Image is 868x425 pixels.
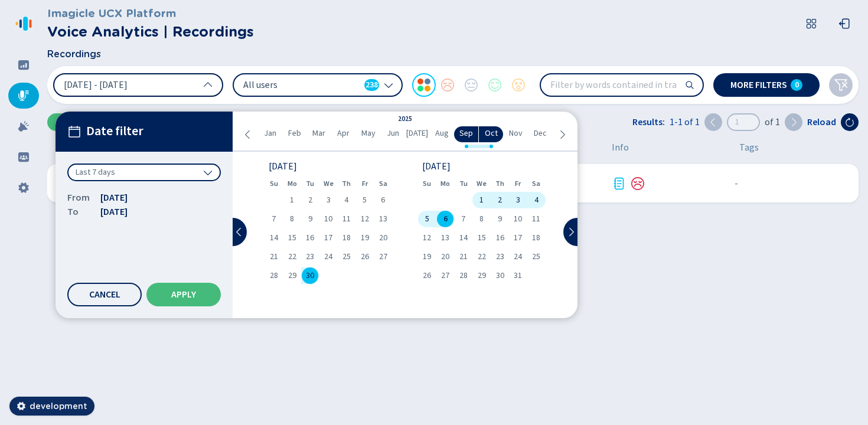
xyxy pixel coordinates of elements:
div: Wed Oct 01 2025 [472,192,491,208]
div: Thu Sep 11 2025 [338,211,356,227]
span: May [361,127,376,140]
span: Dec [534,127,547,140]
div: Wed Oct 15 2025 [472,230,491,246]
div: Sat Sep 20 2025 [374,230,392,246]
span: Apr [337,127,350,140]
span: 5 [363,196,367,204]
div: Mon Sep 29 2025 [283,267,301,284]
svg: chevron-up [203,80,213,90]
span: 7 [461,215,465,223]
span: 22 [288,253,296,261]
div: Transcription available [612,176,626,191]
abbr: Sunday [270,179,278,188]
span: 13 [379,215,387,223]
div: Fri Sep 12 2025 [355,211,374,227]
div: Alarms [8,113,39,139]
div: Sat Oct 18 2025 [527,230,546,246]
div: Fri Oct 10 2025 [509,211,527,227]
div: Fri Oct 31 2025 [509,267,527,284]
span: From [67,191,91,205]
div: Dashboard [8,52,39,78]
span: 1-1 of 1 [670,115,700,129]
span: 14 [270,234,278,242]
div: Wed Sep 24 2025 [319,249,338,265]
div: Wed Oct 29 2025 [472,267,491,284]
button: Clear filters [829,73,853,97]
span: Reload [807,115,836,129]
button: development [9,397,94,416]
span: 30 [306,272,314,280]
button: Previous page [704,113,722,131]
span: 21 [270,253,278,261]
div: Groups [8,144,39,170]
span: 19 [361,234,369,242]
div: Sat Sep 13 2025 [374,211,392,227]
span: 15 [288,234,296,242]
span: 6 [443,215,448,223]
div: Fri Oct 24 2025 [509,249,527,265]
div: Recordings [8,83,39,109]
div: Mon Sep 15 2025 [283,230,301,246]
span: 14 [459,234,468,242]
span: [DATE] [100,205,128,219]
div: Tue Sep 23 2025 [301,249,319,265]
abbr: Friday [515,179,521,188]
span: 1 [290,196,294,204]
span: Tags [739,140,759,155]
span: 17 [324,234,332,242]
span: 23 [306,253,314,261]
span: Cancel [89,290,120,299]
div: [DATE] [269,162,388,171]
span: 17 [514,234,522,242]
div: Negative sentiment [631,176,645,191]
div: Tue Sep 09 2025 [301,211,319,227]
div: Sun Oct 12 2025 [418,230,436,246]
svg: funnel-disabled [834,78,848,92]
span: To [67,205,91,219]
div: Settings [8,175,39,201]
div: Mon Sep 08 2025 [283,211,301,227]
button: Apply [146,283,221,306]
div: Tue Sep 30 2025 [301,267,319,284]
svg: chevron-right [566,227,576,237]
span: 11 [532,215,540,223]
span: 7 [272,215,276,223]
span: Feb [288,127,301,140]
span: 27 [379,253,387,261]
span: Apply [171,290,196,299]
span: 29 [478,272,486,280]
span: 24 [324,253,332,261]
span: 25 [532,253,540,261]
span: 26 [423,272,431,280]
input: Filter by words contained in transcription [541,74,703,96]
span: 24 [514,253,522,261]
span: 21 [459,253,468,261]
button: Cancel [67,283,142,306]
div: Thu Oct 16 2025 [491,230,509,246]
span: 9 [308,215,312,223]
svg: icon-emoji-sad [631,176,645,191]
div: Thu Sep 04 2025 [338,192,356,208]
svg: journal-text [612,176,626,191]
div: Fri Sep 05 2025 [355,192,374,208]
span: Info [612,140,629,155]
svg: chevron-down [203,168,213,177]
div: Thu Sep 25 2025 [338,249,356,265]
span: Date filter [86,122,143,141]
div: Tue Oct 21 2025 [455,249,473,265]
span: 1 [479,196,484,204]
span: 28 [459,272,468,280]
span: 9 [498,215,502,223]
div: Sun Sep 14 2025 [265,230,283,246]
span: 0 [795,80,799,90]
button: More filters0 [713,73,820,97]
span: 26 [361,253,369,261]
span: 5 [425,215,429,223]
abbr: Saturday [379,179,387,188]
span: Last 7 days [76,166,115,178]
span: 2 [308,196,312,204]
h2: Voice Analytics | Recordings [47,21,254,42]
button: [DATE] - [DATE] [53,73,223,97]
h3: Imagicle UCX Platform [47,5,254,21]
span: 23 [496,253,504,261]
